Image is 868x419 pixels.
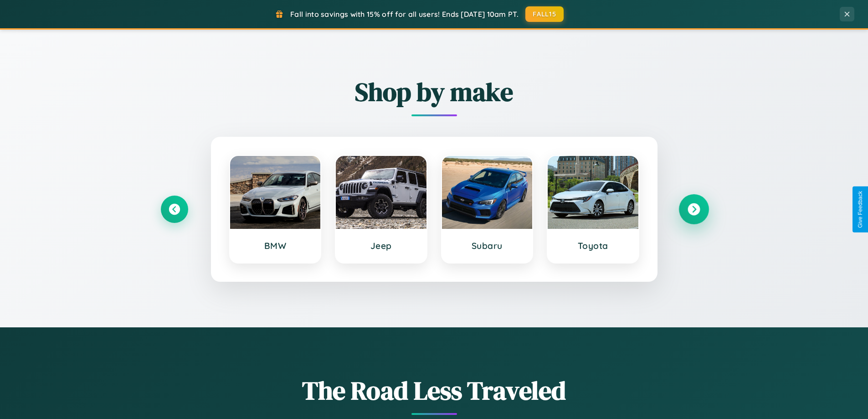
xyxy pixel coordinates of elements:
[857,191,863,228] div: Give Feedback
[525,6,564,22] button: FALL15
[290,10,519,19] span: Fall into savings with 15% off for all users! Ends [DATE] 10am PT.
[161,373,708,408] h1: The Road Less Traveled
[557,240,629,251] h3: Toyota
[239,240,312,251] h3: BMW
[161,74,708,109] h2: Shop by make
[345,240,417,251] h3: Jeep
[451,240,524,251] h3: Subaru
